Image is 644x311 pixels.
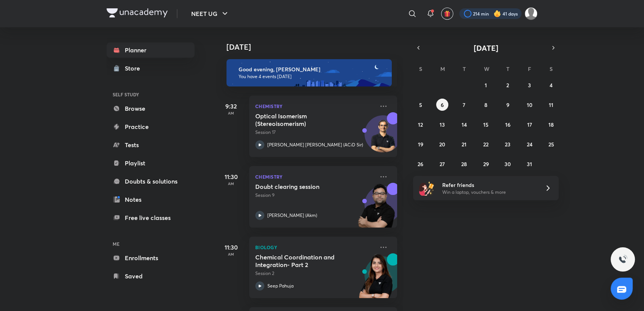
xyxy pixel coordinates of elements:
button: NEET UG [187,6,234,21]
button: October 29, 2025 [480,158,492,170]
h5: Doubt clearing session [255,183,350,190]
button: October 14, 2025 [458,118,470,130]
button: October 9, 2025 [501,99,514,111]
p: [PERSON_NAME] (Akm) [267,212,317,219]
button: October 19, 2025 [415,138,427,150]
div: Store [125,64,145,73]
img: Payal [525,7,537,20]
p: AM [216,181,246,186]
abbr: October 25, 2025 [548,141,554,148]
button: October 10, 2025 [523,99,536,111]
abbr: Friday [528,65,531,72]
img: streak [493,10,501,17]
a: Saved [107,269,195,284]
abbr: October 29, 2025 [483,160,488,168]
button: October 21, 2025 [458,138,470,150]
abbr: October 20, 2025 [439,141,445,148]
p: You have 4 events [DATE] [239,74,385,80]
h6: ME [107,237,195,250]
button: October 15, 2025 [480,118,492,130]
button: [DATE] [424,42,548,53]
abbr: October 28, 2025 [461,160,467,168]
img: evening [226,59,392,86]
abbr: October 13, 2025 [440,121,445,128]
abbr: Sunday [419,65,422,72]
img: ttu [618,255,627,264]
abbr: Saturday [550,65,553,72]
img: Company Logo [107,8,168,17]
button: October 18, 2025 [545,118,557,130]
button: October 25, 2025 [545,138,557,150]
h5: Optical Isomerism (Stereoisomerism) [255,112,350,127]
button: October 6, 2025 [436,99,448,111]
button: October 24, 2025 [523,138,536,150]
abbr: October 6, 2025 [441,101,444,108]
button: avatar [441,8,453,20]
button: October 11, 2025 [545,99,557,111]
img: avatar [444,10,451,17]
a: Free live classes [107,210,195,225]
button: October 12, 2025 [415,118,427,130]
h6: SELF STUDY [107,88,195,101]
a: Store [107,61,195,76]
abbr: October 14, 2025 [462,121,467,128]
span: [DATE] [474,43,498,53]
p: Chemistry [255,102,374,111]
button: October 30, 2025 [501,158,514,170]
abbr: October 8, 2025 [484,101,487,108]
abbr: October 5, 2025 [419,101,422,108]
a: Enrollments [107,250,195,265]
abbr: October 10, 2025 [526,101,532,108]
p: Session 9 [255,192,374,199]
a: Doubts & solutions [107,174,195,189]
abbr: October 24, 2025 [526,141,532,148]
p: [PERSON_NAME] [PERSON_NAME] (ACiD Sir) [267,141,363,148]
a: Browse [107,101,195,116]
button: October 3, 2025 [523,79,536,91]
h6: Refer friends [442,181,536,189]
button: October 5, 2025 [415,99,427,111]
p: Session 2 [255,270,374,277]
button: October 22, 2025 [480,138,492,150]
abbr: October 12, 2025 [418,121,423,128]
a: Tests [107,137,195,152]
abbr: October 9, 2025 [506,101,509,108]
p: Chemistry [255,172,374,181]
a: Planner [107,42,195,58]
p: Session 17 [255,129,374,136]
button: October 2, 2025 [501,79,514,91]
button: October 1, 2025 [480,79,492,91]
abbr: October 4, 2025 [550,82,553,89]
button: October 20, 2025 [436,138,448,150]
a: Practice [107,119,195,134]
abbr: October 30, 2025 [504,160,511,168]
a: Company Logo [107,8,168,19]
abbr: October 19, 2025 [418,141,423,148]
img: Avatar [365,119,401,156]
img: unacademy [355,183,397,235]
button: October 28, 2025 [458,158,470,170]
abbr: October 3, 2025 [528,82,531,89]
img: unacademy [355,253,397,306]
button: October 17, 2025 [523,118,536,130]
abbr: October 23, 2025 [505,141,510,148]
p: Win a laptop, vouchers & more [442,189,536,196]
button: October 7, 2025 [458,99,470,111]
abbr: Monday [440,65,445,72]
h5: 11:30 [216,243,246,252]
abbr: October 27, 2025 [440,160,445,168]
abbr: Tuesday [463,65,466,72]
h5: 9:32 [216,102,246,111]
h4: [DATE] [226,42,405,52]
abbr: October 2, 2025 [506,82,509,89]
abbr: October 15, 2025 [483,121,488,128]
abbr: October 7, 2025 [463,101,465,108]
a: Playlist [107,155,195,171]
h6: Good evening, [PERSON_NAME] [239,66,385,73]
button: October 4, 2025 [545,79,557,91]
p: Seep Pahuja [267,283,294,289]
abbr: October 22, 2025 [483,141,488,148]
p: AM [216,111,246,115]
abbr: October 26, 2025 [418,160,423,168]
abbr: October 21, 2025 [462,141,467,148]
